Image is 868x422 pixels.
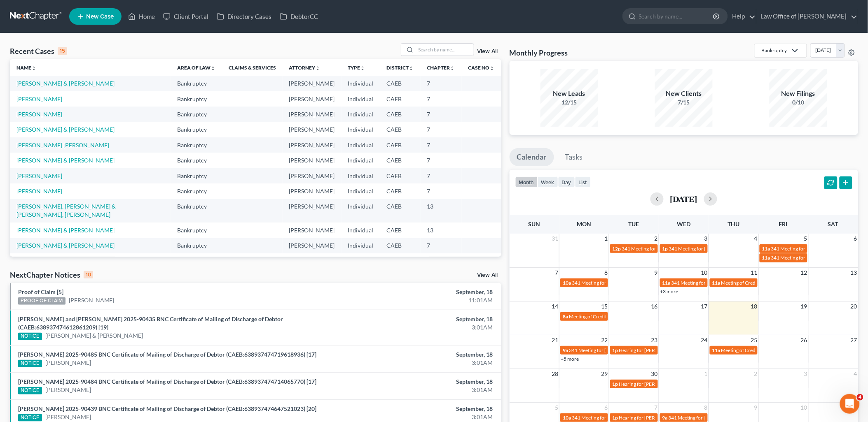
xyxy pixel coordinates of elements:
td: 7 [421,122,462,137]
span: 341 Meeting for [PERSON_NAME] [572,280,646,286]
div: 3:01AM [340,413,493,421]
div: 3:01AM [340,386,493,394]
a: [PERSON_NAME] [16,111,62,118]
td: CAEB [380,183,421,199]
span: 12p [613,246,621,252]
input: Search by name... [639,9,714,24]
td: [PERSON_NAME] [283,183,342,199]
td: Bankruptcy [171,153,222,168]
span: 3 [704,234,709,243]
div: NextChapter Notices [10,270,93,280]
span: 1 [604,234,609,243]
span: 18 [750,301,758,311]
td: CAEB [380,153,421,168]
span: 9a [662,415,668,421]
td: 7 [421,107,462,122]
div: Recent Cases [10,46,67,56]
td: 7 [421,76,462,91]
span: 2 [654,234,659,243]
h3: Monthly Progress [510,48,568,58]
a: Home [124,9,159,24]
span: Fri [779,220,788,227]
a: [PERSON_NAME] & [PERSON_NAME] [16,126,115,133]
h2: [DATE] [670,195,697,203]
span: Meeting of Creditors for [PERSON_NAME] & [PERSON_NAME] [721,280,856,286]
a: Case Nounfold_more [468,65,495,71]
td: Bankruptcy [171,238,222,253]
span: 11a [762,255,770,261]
a: [PERSON_NAME] & [PERSON_NAME] [16,80,115,87]
i: unfold_more [211,66,215,71]
td: Individual [342,137,380,153]
a: Area of Lawunfold_more [177,65,215,71]
span: 10a [563,280,571,286]
td: CAEB [380,76,421,91]
span: 9a [563,347,568,353]
div: NOTICE [18,333,42,340]
td: Bankruptcy [171,107,222,122]
td: [PERSON_NAME] [283,199,342,223]
span: 19 [800,301,808,311]
a: Proof of Claim [5] [18,288,63,295]
td: [PERSON_NAME] [283,168,342,183]
td: CAEB [380,223,421,238]
div: NOTICE [18,387,42,394]
button: day [558,176,575,188]
span: 25 [750,335,758,345]
a: Typeunfold_more [348,65,365,71]
span: 24 [700,335,709,345]
a: [PERSON_NAME] [16,95,62,102]
span: 16 [650,301,659,311]
span: 21 [551,335,559,345]
a: [PERSON_NAME] 2025-90439 BNC Certificate of Mailing of Discharge of Debtor (CAEB:6389374746475210... [18,405,316,412]
span: 8a [563,313,568,320]
span: 1p [613,415,618,421]
div: 3:01AM [340,323,493,332]
td: Individual [342,168,380,183]
div: New Leads [540,89,598,98]
td: Bankruptcy [171,76,222,91]
span: 22 [601,335,609,345]
div: 3:01AM [340,359,493,367]
td: Bankruptcy [171,137,222,153]
td: [PERSON_NAME] [283,137,342,153]
button: week [538,176,558,188]
div: September, 18 [340,315,493,323]
td: Bankruptcy [171,199,222,223]
td: Individual [342,107,380,122]
a: [PERSON_NAME] [45,359,91,367]
span: 10a [563,415,571,421]
a: Chapterunfold_more [427,65,455,71]
span: 13 [850,268,858,278]
div: September, 18 [340,350,493,359]
a: Attorneyunfold_more [289,65,321,71]
span: 1p [613,381,618,387]
span: Sat [828,220,838,227]
div: NOTICE [18,360,42,367]
div: September, 18 [340,405,493,413]
a: View All [477,49,498,54]
span: 17 [700,301,709,311]
a: [PERSON_NAME] and [PERSON_NAME] 2025-90435 BNC Certificate of Mailing of Discharge of Debtor (CAE... [18,315,283,331]
span: 28 [551,369,559,379]
a: View All [477,272,498,278]
a: +5 more [561,356,579,362]
i: unfold_more [360,66,365,71]
span: 341 Meeting for [PERSON_NAME] & [PERSON_NAME] [669,415,786,421]
a: Directory Cases [213,9,276,24]
a: Client Portal [159,9,213,24]
span: 11a [762,246,770,252]
a: [PERSON_NAME] & [PERSON_NAME] [16,157,115,164]
span: 4 [753,234,758,243]
span: 30 [650,369,659,379]
span: 7 [554,268,559,278]
span: 341 Meeting for [PERSON_NAME] [771,255,845,261]
a: Law Office of [PERSON_NAME] [757,9,858,24]
i: unfold_more [409,66,414,71]
div: 12/15 [540,98,598,107]
span: 6 [853,234,858,243]
td: [PERSON_NAME] [283,223,342,238]
td: 7 [421,137,462,153]
span: Hearing for [PERSON_NAME] & [PERSON_NAME] [619,415,727,421]
div: NOTICE [18,414,42,422]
